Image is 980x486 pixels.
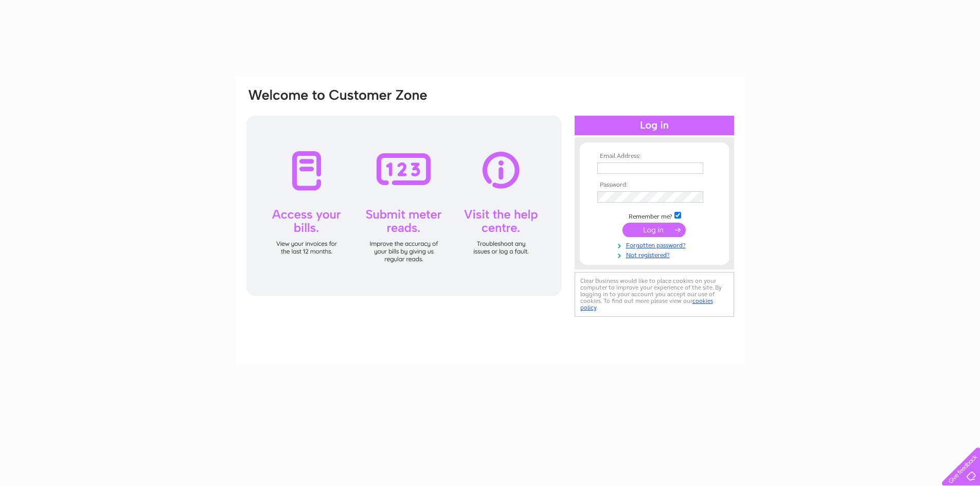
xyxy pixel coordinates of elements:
[597,249,714,259] a: Not registered?
[597,240,714,249] a: Forgotten password?
[595,153,714,160] th: Email Address:
[595,210,714,221] td: Remember me?
[575,272,734,317] div: Clear Business would like to place cookies on your computer to improve your experience of the sit...
[595,182,714,189] th: Password:
[580,297,713,311] a: cookies policy
[622,223,686,237] input: Submit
